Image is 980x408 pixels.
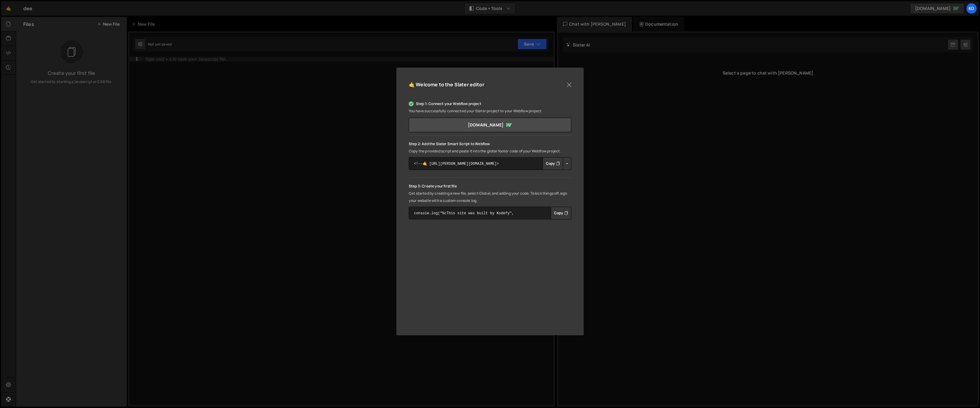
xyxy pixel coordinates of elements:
[543,157,563,170] button: Copy
[409,190,571,204] p: Get started by creating a new file, select Global, and adding your code. To kick things off, sign...
[966,3,977,14] a: Ko
[409,80,484,89] h5: 🤙 Welcome to the Slater editor
[409,100,571,107] p: Step 1: Connect your Webflow project
[409,148,571,155] p: Copy the provided script and paste it into the global footer code of your Webflow project.
[543,157,571,170] div: Button group with nested dropdown
[409,140,571,148] p: Step 2: Add the Slater Smart Script to Webflow
[409,233,571,324] iframe: YouTube video player
[551,207,571,219] div: Button group with nested dropdown
[565,80,574,89] button: Close
[409,207,571,219] textarea: console.log("%cThis site was built by Kodefy", "background:blue;color:#fff;padding: 8px;");
[409,157,571,170] textarea: <!--🤙 [URL][PERSON_NAME][DOMAIN_NAME]> <script>document.addEventListener("DOMContentLoaded", func...
[551,207,571,219] button: Copy
[409,183,571,190] p: Step 3: Create your first file
[409,107,571,115] p: You have successfully connected your Slater project to your Webflow project.
[409,118,571,132] a: [DOMAIN_NAME]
